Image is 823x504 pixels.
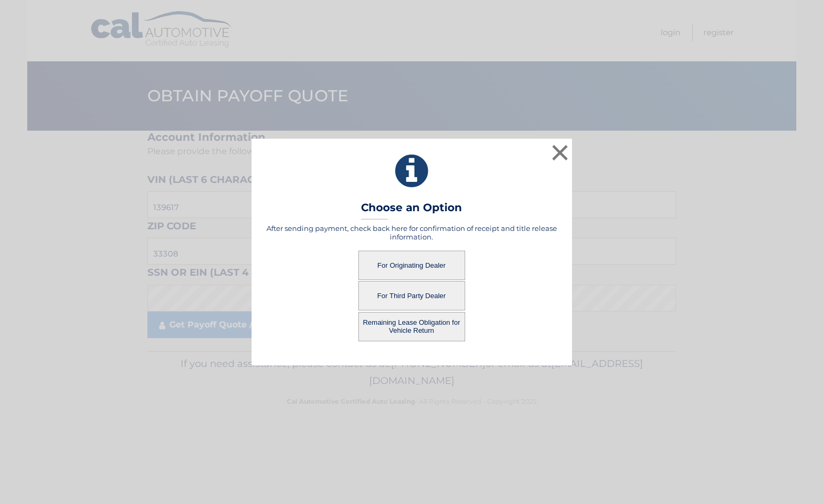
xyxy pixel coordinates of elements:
button: For Third Party Dealer [358,281,465,310]
button: × [550,142,571,163]
h3: Choose an Option [361,201,462,220]
button: For Originating Dealer [358,251,465,280]
button: Remaining Lease Obligation for Vehicle Return [358,312,465,341]
h5: After sending payment, check back here for confirmation of receipt and title release information. [265,224,559,241]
